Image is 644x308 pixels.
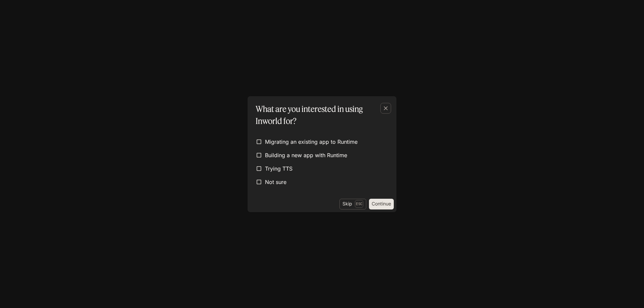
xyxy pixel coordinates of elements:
[355,200,363,207] p: Esc
[256,103,386,127] p: What are you interested in using Inworld for?
[265,151,347,159] span: Building a new app with Runtime
[339,199,366,209] button: SkipEsc
[265,138,358,146] span: Migrating an existing app to Runtime
[369,199,394,209] button: Continue
[265,178,286,186] span: Not sure
[265,165,292,173] span: Trying TTS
